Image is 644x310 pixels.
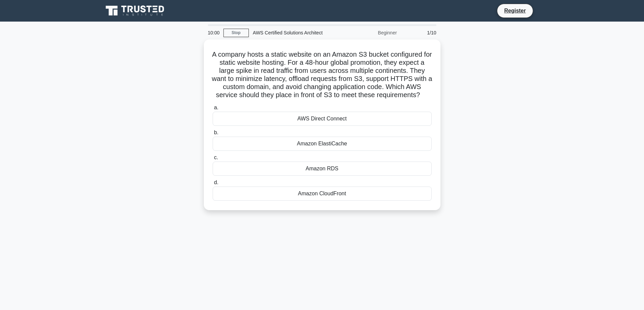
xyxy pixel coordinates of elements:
div: Amazon CloudFront [213,187,432,201]
a: Register [500,6,530,15]
span: a. [214,105,218,110]
h5: A company hosts a static website on an Amazon S3 bucket configured for static website hosting. Fo... [212,50,432,100]
div: Amazon RDS [213,162,432,176]
div: Beginner [342,26,401,39]
span: b. [214,130,218,135]
div: 10:00 [204,26,223,39]
a: Stop [223,29,249,37]
div: AWS Direct Connect [213,112,432,126]
div: Amazon ElastiCache [213,137,432,151]
div: 1/10 [401,26,440,39]
div: AWS Certified Solutions Architect [249,26,342,39]
span: c. [214,154,218,160]
span: d. [214,179,218,185]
